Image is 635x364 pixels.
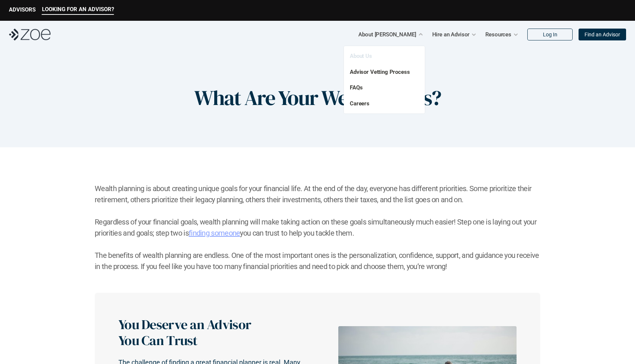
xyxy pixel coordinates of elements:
[42,6,114,13] p: LOOKING FOR AN ADVISOR?
[543,32,557,38] p: Log In
[527,29,573,40] a: Log In
[118,317,305,348] h3: You Deserve an Advisor You Can Trust
[194,85,441,110] h1: What Are Your Wealth Goals?
[350,84,362,91] a: FAQs
[485,29,511,40] p: Resources
[579,29,626,40] a: Find an Advisor
[350,53,372,59] a: About Us
[358,29,416,40] p: About [PERSON_NAME]
[584,32,620,38] p: Find an Advisor
[432,29,470,40] p: Hire an Advisor
[350,69,410,75] a: Advisor Vetting Process
[95,183,540,272] h2: Wealth planning is about creating unique goals for your financial life. At the end of the day, ev...
[350,100,369,107] a: Careers
[9,6,36,13] p: ADVISORS
[189,229,240,237] a: finding someone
